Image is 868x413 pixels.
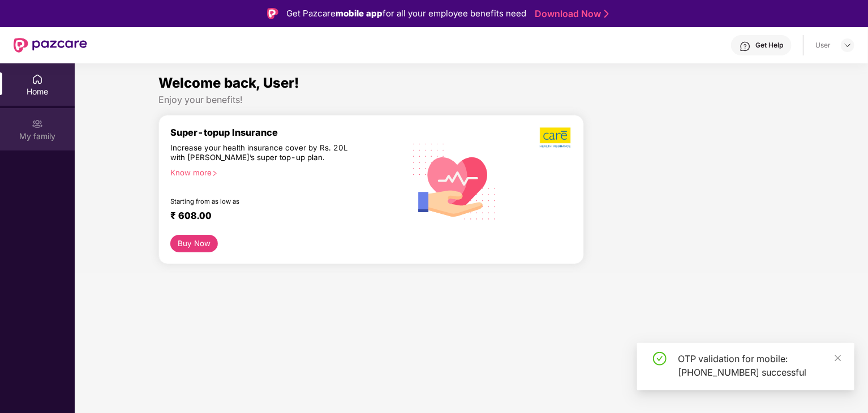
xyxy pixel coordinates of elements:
[32,74,43,85] img: svg+xml;base64,PHN2ZyBpZD0iSG9tZSIgeG1sbnM9Imh0dHA6Ly93d3cudzMub3JnLzIwMDAvc3ZnIiB3aWR0aD0iMjAiIG...
[755,41,783,50] div: Get Help
[843,41,852,50] img: svg+xml;base64,PHN2ZyBpZD0iRHJvcGRvd24tMzJ4MzIiIHhtbG5zPSJodHRwOi8vd3d3LnczLm9yZy8yMDAwL3N2ZyIgd2...
[678,352,841,379] div: OTP validation for mobile: [PHONE_NUMBER] successful
[170,235,218,252] button: Buy Now
[540,127,572,148] img: b5dec4f62d2307b9de63beb79f102df3.png
[834,354,842,362] span: close
[170,168,398,176] div: Know more
[170,127,405,138] div: Super-topup Insurance
[535,8,605,20] a: Download Now
[286,7,526,20] div: Get Pazcare for all your employee benefits need
[32,118,43,130] img: svg+xml;base64,PHN2ZyB3aWR0aD0iMjAiIGhlaWdodD0iMjAiIHZpZXdCb3g9IjAgMCAyMCAyMCIgZmlsbD0ibm9uZSIgeG...
[740,41,751,52] img: svg+xml;base64,PHN2ZyBpZD0iSGVscC0zMngzMiIgeG1sbnM9Imh0dHA6Ly93d3cudzMub3JnLzIwMDAvc3ZnIiB3aWR0aD...
[604,8,609,20] img: Stroke
[336,8,383,19] strong: mobile app
[170,143,356,164] div: Increase your health insurance cover by Rs. 20L with [PERSON_NAME]’s super top-up plan.
[170,210,393,223] div: ₹ 608.00
[14,38,87,53] img: New Pazcare Logo
[158,94,785,106] div: Enjoy your benefits!
[653,352,667,365] span: check-circle
[158,75,299,91] span: Welcome back, User!
[170,197,356,205] div: Starting from as low as
[815,41,831,50] div: User
[267,8,278,19] img: Logo
[405,130,505,232] img: svg+xml;base64,PHN2ZyB4bWxucz0iaHR0cDovL3d3dy53My5vcmcvMjAwMC9zdmciIHhtbG5zOnhsaW5rPSJodHRwOi8vd3...
[212,170,218,177] span: right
